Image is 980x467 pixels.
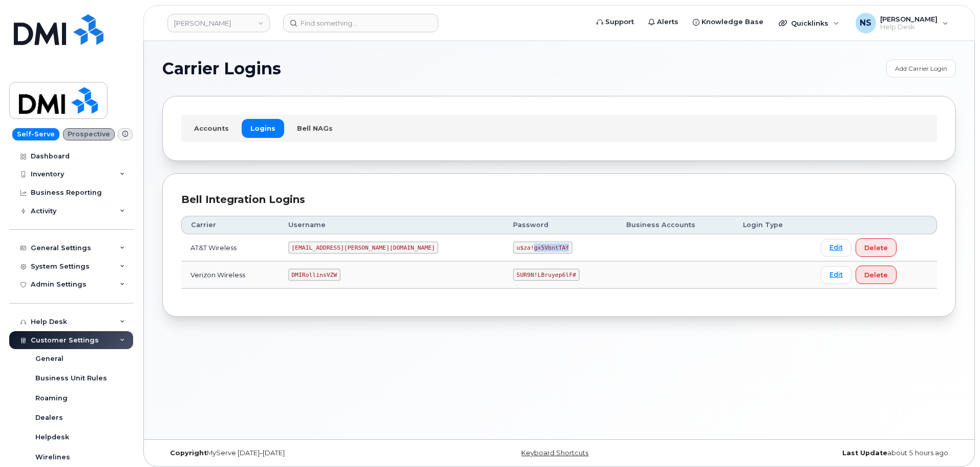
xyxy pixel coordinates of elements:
[734,216,812,234] th: Login Type
[691,449,956,457] div: about 5 hours ago
[821,266,851,284] a: Edit
[856,238,897,257] button: Delete
[162,449,427,457] div: MyServe [DATE]–[DATE]
[856,266,897,284] button: Delete
[288,119,342,137] a: Bell NAGs
[617,216,734,234] th: Business Accounts
[513,241,572,254] code: u$za!gx5VbntTAf
[842,449,887,457] strong: Last Update
[181,261,279,289] td: Verizon Wireless
[288,241,439,254] code: [EMAIL_ADDRESS][PERSON_NAME][DOMAIN_NAME]
[864,270,888,280] span: Delete
[181,192,937,207] div: Bell Integration Logins
[886,59,956,77] a: Add Carrier Login
[181,216,279,234] th: Carrier
[288,269,340,281] code: DMIRollinsVZW
[504,216,617,234] th: Password
[521,449,588,457] a: Keyboard Shortcuts
[242,119,284,137] a: Logins
[279,216,504,234] th: Username
[513,269,580,281] code: 5UR9N!LBruyep6lF#
[185,119,238,137] a: Accounts
[821,239,851,257] a: Edit
[864,243,888,253] span: Delete
[170,449,207,457] strong: Copyright
[162,61,281,76] span: Carrier Logins
[181,234,279,261] td: AT&T Wireless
